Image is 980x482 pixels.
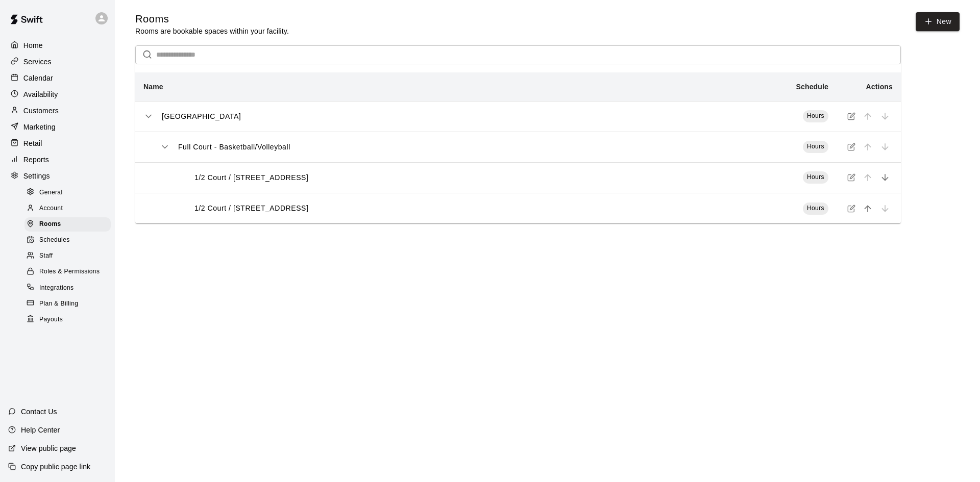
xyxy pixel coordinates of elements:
span: Rooms [39,219,61,230]
span: Integrations [39,283,74,293]
a: Availability [8,87,107,102]
div: Plan & Billing [24,297,111,311]
a: Integrations [24,280,115,296]
a: Services [8,54,107,69]
a: Account [24,200,115,216]
p: Retail [23,138,42,148]
p: [GEOGRAPHIC_DATA] [162,111,241,122]
div: General [24,186,111,200]
p: Contact Us [21,407,57,417]
span: Hours [807,173,824,181]
a: General [24,185,115,200]
a: Customers [8,103,107,118]
a: Home [8,38,107,53]
p: 1/2 Court / [STREET_ADDRESS] [194,172,308,183]
span: Hours [807,143,824,150]
p: Full Court - Basketball/Volleyball [178,142,290,153]
span: Payouts [39,315,63,325]
a: New [916,12,960,31]
span: General [39,188,63,198]
a: Retail [8,136,107,151]
p: Home [23,40,43,50]
a: Marketing [8,119,107,135]
table: simple table [135,72,901,224]
span: Account [39,204,63,214]
h5: Rooms [135,12,289,26]
p: Settings [23,171,50,181]
p: Copy public page link [21,462,90,472]
p: Help Center [21,425,60,435]
p: Calendar [23,73,53,83]
span: Staff [39,251,53,261]
a: Rooms [24,217,115,233]
b: Schedule [796,83,828,91]
p: Marketing [23,122,56,132]
span: Schedules [39,235,70,245]
div: Roles & Permissions [24,265,111,279]
span: Roles & Permissions [39,267,100,277]
a: Plan & Billing [24,296,115,312]
span: Hours [807,112,824,119]
b: Name [143,83,163,91]
p: Availability [23,89,58,99]
p: View public page [21,443,76,453]
p: Reports [23,155,49,165]
p: Services [23,57,52,67]
button: move item down [877,170,893,185]
button: move item up [860,201,875,216]
p: 1/2 Court / [STREET_ADDRESS] [194,203,308,214]
p: Rooms are bookable spaces within your facility. [135,26,289,36]
div: Staff [24,249,111,263]
a: Calendar [8,70,107,86]
div: Schedules [24,233,111,247]
span: Plan & Billing [39,299,78,309]
a: Staff [24,248,115,264]
span: Hours [807,205,824,212]
a: Payouts [24,312,115,327]
b: Actions [866,83,893,91]
div: Account [24,201,111,216]
a: Reports [8,152,107,167]
div: Payouts [24,313,111,327]
div: Rooms [24,217,111,232]
a: Settings [8,168,107,184]
a: Schedules [24,233,115,248]
p: Customers [23,106,59,116]
a: Roles & Permissions [24,264,115,280]
div: Integrations [24,281,111,295]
